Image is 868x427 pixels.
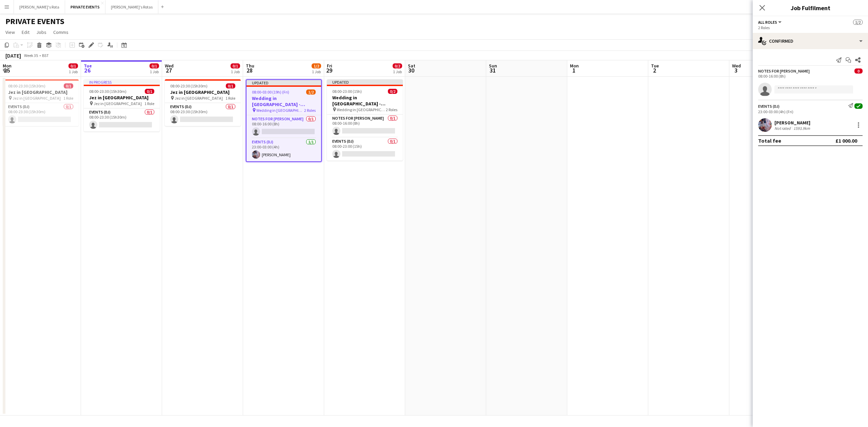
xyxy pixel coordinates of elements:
[327,95,403,107] h3: Wedding in [GEOGRAPHIC_DATA] - [PERSON_NAME]
[246,138,321,161] app-card-role: Events (DJ)1/123:00-03:00 (4h)[PERSON_NAME]
[758,25,863,30] div: 2 Roles
[89,89,126,94] span: 08:00-23:30 (15h30m)
[94,101,142,106] span: Jez in [GEOGRAPHIC_DATA]
[13,96,61,101] span: Jez in [GEOGRAPHIC_DATA]
[774,126,792,131] div: Not rated
[170,83,208,88] span: 08:00-23:30 (15h30m)
[231,63,240,68] span: 0/1
[386,107,397,112] span: 2 Roles
[3,79,79,126] app-job-card: 08:00-23:30 (15h30m)0/1Jez in [GEOGRAPHIC_DATA] Jez in [GEOGRAPHIC_DATA]1 RoleEvents (DJ)0/108:00...
[304,108,316,113] span: 2 Roles
[36,29,46,35] span: Jobs
[246,115,321,138] app-card-role: Notes for [PERSON_NAME]0/108:00-16:00 (8h)
[327,115,403,138] app-card-role: Notes for [PERSON_NAME]0/108:00-16:00 (8h)
[84,79,160,131] app-job-card: In progress08:00-23:30 (15h30m)0/1Jez in [GEOGRAPHIC_DATA] Jez in [GEOGRAPHIC_DATA]1 RoleEvents (...
[69,69,78,74] div: 1 Job
[758,68,810,74] div: Notes for [PERSON_NAME]
[225,96,235,101] span: 1 Role
[408,63,415,69] span: Sat
[332,89,362,94] span: 08:00-23:00 (15h)
[488,66,497,74] span: 31
[327,79,403,161] app-job-card: Updated08:00-23:00 (15h)0/2Wedding in [GEOGRAPHIC_DATA] - [PERSON_NAME] Wedding in [GEOGRAPHIC_DA...
[2,66,12,74] span: 25
[393,69,402,74] div: 1 Job
[758,137,781,144] div: Total fee
[84,63,92,69] span: Tue
[337,107,386,112] span: Wedding in [GEOGRAPHIC_DATA] - [PERSON_NAME]
[22,29,29,35] span: Edit
[731,66,741,74] span: 3
[246,63,254,69] span: Thu
[165,63,174,69] span: Wed
[312,69,321,74] div: 1 Job
[165,79,241,126] app-job-card: 08:00-23:30 (15h30m)0/1Jez in [GEOGRAPHIC_DATA] Jez in [GEOGRAPHIC_DATA]1 RoleEvents (DJ)0/108:00...
[150,69,159,74] div: 1 Job
[53,29,68,35] span: Comms
[34,28,49,37] a: Jobs
[165,89,241,95] h3: Jez in [GEOGRAPHIC_DATA]
[327,63,332,69] span: Fri
[145,89,154,94] span: 0/1
[150,63,159,68] span: 0/1
[105,0,158,14] button: [PERSON_NAME]'s Rotas
[407,66,415,74] span: 30
[3,89,79,95] h3: Jez in [GEOGRAPHIC_DATA]
[246,80,321,85] div: Updated
[246,79,322,162] app-job-card: Updated08:00-03:00 (19h) (Fri)1/2Wedding in [GEOGRAPHIC_DATA] - [PERSON_NAME] Wedding in [GEOGRAP...
[246,95,321,107] h3: Wedding in [GEOGRAPHIC_DATA] - [PERSON_NAME]
[83,66,92,74] span: 26
[175,96,223,101] span: Jez in [GEOGRAPHIC_DATA]
[164,66,174,74] span: 27
[758,20,777,25] span: All roles
[22,53,39,58] span: Week 35
[5,52,21,59] div: [DATE]
[245,66,254,74] span: 28
[758,104,780,109] div: Events (DJ)
[144,101,154,106] span: 1 Role
[758,109,863,114] div: 23:00-03:00 (4h) (Fri)
[753,3,868,12] h3: Job Fulfilment
[231,69,240,74] div: 1 Job
[64,83,73,88] span: 0/1
[84,95,160,101] h3: Jez in [GEOGRAPHIC_DATA]
[388,89,397,94] span: 0/2
[570,63,579,69] span: Mon
[226,83,235,88] span: 0/1
[792,126,811,131] div: 1593.9km
[854,68,863,74] span: 0
[84,79,160,85] div: In progress
[252,89,289,95] span: 08:00-03:00 (19h) (Fri)
[3,28,18,37] a: View
[326,66,332,74] span: 29
[753,33,868,49] div: Confirmed
[853,20,863,25] span: 1/2
[312,63,321,68] span: 1/2
[758,74,863,79] div: 08:00-16:00 (8h)
[651,63,659,69] span: Tue
[165,103,241,126] app-card-role: Events (DJ)0/108:00-23:30 (15h30m)
[650,66,659,74] span: 2
[256,108,304,113] span: Wedding in [GEOGRAPHIC_DATA] - [PERSON_NAME]
[63,96,73,101] span: 1 Role
[569,66,579,74] span: 1
[5,16,64,26] h1: PRIVATE EVENTS
[327,79,403,85] div: Updated
[68,63,78,68] span: 0/1
[758,20,783,25] button: All roles
[51,28,71,37] a: Comms
[489,63,497,69] span: Sun
[19,28,32,37] a: Edit
[732,63,741,69] span: Wed
[393,63,402,68] span: 0/2
[774,120,811,126] div: [PERSON_NAME]
[84,108,160,131] app-card-role: Events (DJ)0/108:00-23:30 (15h30m)
[8,83,45,88] span: 08:00-23:30 (15h30m)
[5,29,15,35] span: View
[835,137,857,144] div: £1 000.00
[3,63,12,69] span: Mon
[14,0,65,14] button: [PERSON_NAME]'s Rota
